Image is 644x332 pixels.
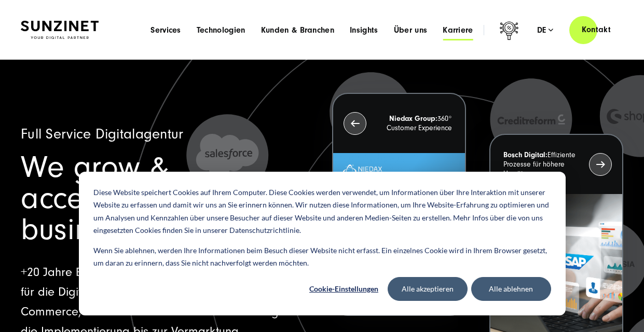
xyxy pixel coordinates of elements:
[350,25,378,35] a: Insights
[389,115,437,123] strong: Niedax Group:
[304,277,384,301] button: Cookie-Einstellungen
[443,25,473,35] a: Karriere
[332,93,466,316] button: Niedax Group:360° Customer Experience Letztes Projekt von Niedax. Ein Laptop auf dem die Niedax W...
[93,186,551,237] p: Diese Website speichert Cookies auf Ihrem Computer. Diese Cookies werden verwendet, um Informatio...
[21,126,184,142] span: Full Service Digitalagentur
[333,153,465,315] img: Letztes Projekt von Niedax. Ein Laptop auf dem die Niedax Website geöffnet ist, auf blauem Hinter...
[21,152,312,245] h1: We grow & accelerate your business
[372,114,452,133] p: 360° Customer Experience
[197,25,245,35] a: Technologien
[79,172,566,315] div: Cookie banner
[503,150,583,178] p: Effiziente Prozesse für höhere Umsätze
[471,277,551,301] button: Alle ablehnen
[21,21,99,39] img: SUNZINET Full Service Digital Agentur
[261,25,334,35] a: Kunden & Branchen
[150,25,181,35] a: Services
[394,25,428,35] a: Über uns
[503,151,547,159] strong: Bosch Digital:
[93,244,551,270] p: Wenn Sie ablehnen, werden Ihre Informationen beim Besuch dieser Website nicht erfasst. Ein einzel...
[569,15,623,45] a: Kontakt
[537,25,554,35] div: de
[388,277,468,301] button: Alle akzeptieren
